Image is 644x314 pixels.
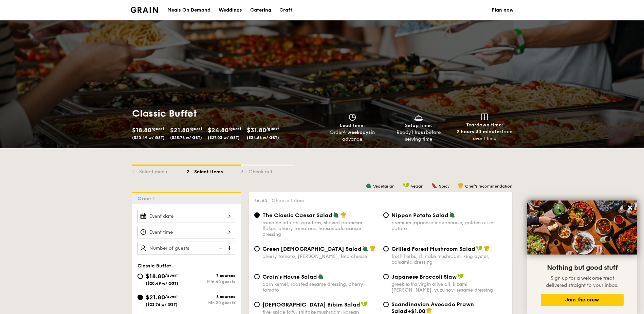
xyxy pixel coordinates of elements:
input: Grain's House Saladcorn kernel, roasted sesame dressing, cherry tomato [254,274,260,279]
div: 7 courses [186,273,235,278]
span: Sign up for a welcome treat delivered straight to your inbox. [546,275,619,288]
span: $21.80 [146,294,165,301]
button: Close [625,202,636,213]
div: fresh herbs, shiitake mushroom, king oyster, balsamic dressing [391,254,507,265]
img: icon-vegan.f8ff3823.svg [457,273,464,279]
img: icon-vegetarian.fe4039eb.svg [449,212,455,218]
span: $24.80 [208,126,228,134]
strong: 2 hours 30 minutes [457,129,502,135]
span: Classic Buffet [137,263,171,269]
img: icon-add.58712e84.svg [225,242,235,255]
span: Spicy [439,184,449,189]
img: icon-spicy.37a8142b.svg [431,182,438,189]
span: Nothing but good stuff [547,264,618,272]
strong: 1 hour [411,129,426,135]
img: icon-chef-hat.a58ddaea.svg [458,182,464,189]
div: 8 courses [186,294,235,299]
span: /guest [228,126,241,131]
input: The Classic Caesar Saladromaine lettuce, croutons, shaved parmesan flakes, cherry tomatoes, house... [254,212,260,218]
span: Chef's recommendation [465,184,512,189]
img: icon-vegetarian.fe4039eb.svg [362,245,368,251]
img: icon-chef-hat.a58ddaea.svg [426,308,432,314]
input: $21.80/guest($23.76 w/ GST)8 coursesMin 30 guests [137,295,143,300]
span: Choose 1 item [272,198,304,204]
span: Nippon Potato Salad [391,212,448,219]
img: icon-chef-hat.a58ddaea.svg [341,212,347,218]
input: $18.80/guest($20.49 w/ GST)7 coursesMin 40 guests [137,274,143,279]
a: Logotype [131,7,158,13]
input: Scandinavian Avocado Prawn Salad+$1.00[PERSON_NAME], [PERSON_NAME], [PERSON_NAME], red onion [383,302,389,307]
span: ($23.76 w/ GST) [170,135,202,140]
input: Event date [137,210,235,223]
span: /guest [151,126,164,131]
span: Setup time: [405,123,432,128]
div: romaine lettuce, croutons, shaved parmesan flakes, cherry tomatoes, housemade caesar dressing [262,220,378,237]
img: Grain [131,7,158,13]
span: Vegetarian [373,184,394,189]
img: icon-teardown.65201eee.svg [481,114,488,120]
img: icon-reduce.1d2dbef1.svg [215,242,225,255]
span: $31.80 [247,126,266,134]
span: Japanese Broccoli Slaw [391,274,457,280]
span: ($27.03 w/ GST) [208,135,240,140]
span: ($20.49 w/ GST) [132,135,165,140]
span: $18.80 [146,273,165,280]
img: icon-vegetarian.fe4039eb.svg [366,182,372,189]
div: 2 - Select items [186,166,241,175]
input: Green [DEMOGRAPHIC_DATA] Saladcherry tomato, [PERSON_NAME], feta cheese [254,246,260,251]
img: icon-clock.2db775ea.svg [347,114,357,121]
input: [DEMOGRAPHIC_DATA] Bibim Saladfive-spice tofu, shiitake mushroom, korean beansprout, spinach [254,302,260,307]
div: 3 - Check out [241,166,295,175]
span: Grain's House Salad [262,274,317,280]
div: Ready before serving time [388,129,449,143]
span: Grilled Forest Mushroom Salad [391,246,475,252]
span: Order 1 [137,196,158,202]
img: icon-vegan.f8ff3823.svg [476,245,483,251]
h1: Classic Buffet [132,107,319,120]
div: cherry tomato, [PERSON_NAME], feta cheese [262,254,378,259]
span: $21.80 [170,126,189,134]
strong: 4 weekdays [343,129,371,135]
span: $18.80 [132,126,151,134]
input: Japanese Broccoli Slawgreek extra virgin olive oil, kizami [PERSON_NAME], yuzu soy-sesame dressing [383,274,389,279]
input: Nippon Potato Saladpremium japanese mayonnaise, golden russet potato [383,212,389,218]
span: /guest [165,273,178,278]
div: from event time [454,128,515,142]
img: icon-dish.430c3a2e.svg [413,114,424,121]
input: Event time [137,226,235,239]
div: Min 30 guests [186,300,235,305]
span: Salad [254,198,268,203]
img: icon-chef-hat.a58ddaea.svg [484,245,490,251]
span: Vegan [411,184,423,189]
button: Join the crew [541,294,624,306]
img: DSC07876-Edit02-Large.jpeg [527,200,637,255]
span: /guest [189,126,202,131]
img: icon-vegetarian.fe4039eb.svg [318,273,324,279]
span: Green [DEMOGRAPHIC_DATA] Salad [262,246,362,252]
span: [DEMOGRAPHIC_DATA] Bibim Salad [262,301,360,308]
span: /guest [165,294,178,299]
input: Number of guests [137,242,235,255]
div: Order in advance [322,129,383,143]
div: 1 - Select menu [132,166,186,175]
img: icon-vegetarian.fe4039eb.svg [333,212,339,218]
div: Min 40 guests [186,279,235,284]
input: Grilled Forest Mushroom Saladfresh herbs, shiitake mushroom, king oyster, balsamic dressing [383,246,389,251]
span: ($34.66 w/ GST) [247,135,279,140]
div: premium japanese mayonnaise, golden russet potato [391,220,507,231]
span: ($20.49 w/ GST) [146,281,178,286]
span: ($23.76 w/ GST) [146,302,178,307]
span: Lead time: [340,123,365,128]
img: icon-chef-hat.a58ddaea.svg [370,245,376,251]
div: corn kernel, roasted sesame dressing, cherry tomato [262,281,378,293]
div: greek extra virgin olive oil, kizami [PERSON_NAME], yuzu soy-sesame dressing [391,281,507,293]
img: icon-vegan.f8ff3823.svg [361,301,368,307]
img: icon-vegan.f8ff3823.svg [403,182,409,189]
span: Teardown time: [466,122,503,128]
span: /guest [266,126,279,131]
span: The Classic Caesar Salad [262,212,332,219]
